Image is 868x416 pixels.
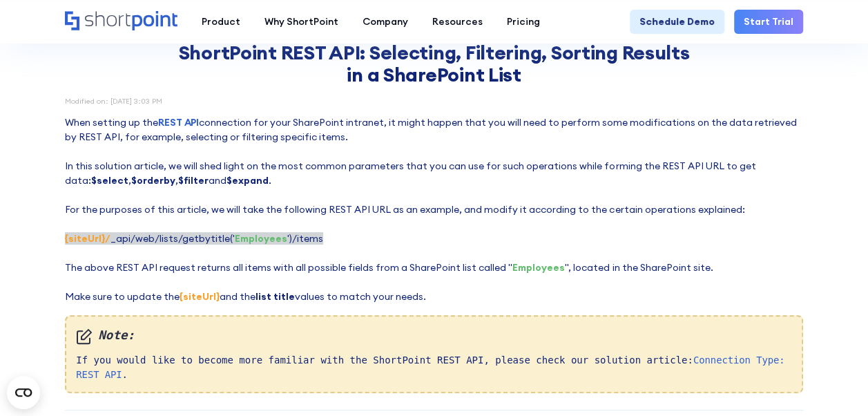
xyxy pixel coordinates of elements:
strong: $select [91,174,128,187]
strong: list title [255,290,295,303]
a: Resources [421,10,495,34]
div: Modified on: [DATE] 3:03 PM [65,97,802,105]
a: Connection Type: REST API [76,354,784,380]
strong: Employees [512,261,565,274]
span: ‍ _api/web/lists/getbytitle(' ')/items [65,232,323,245]
h1: ShortPoint REST API: Selecting, Filtering, Sorting Results in a SharePoint List [175,41,693,86]
a: Schedule Demo [630,10,724,34]
iframe: Chat Widget [799,350,868,416]
em: Note: [76,326,791,344]
a: REST API [158,116,199,129]
strong: {siteUrl}/ [65,232,110,245]
div: Product [202,15,240,29]
strong: $filter [178,174,209,187]
a: Pricing [495,10,552,34]
strong: {siteUrl} [180,290,220,303]
div: Pricing [507,15,540,29]
strong: $orderby [131,174,175,187]
a: Product [190,10,253,34]
a: Why ShortPoint [253,10,351,34]
a: Start Trial [734,10,803,34]
div: Why ShortPoint [264,15,338,29]
button: Open CMP widget [7,376,40,409]
strong: Employees [235,232,287,245]
a: Home [65,11,177,32]
p: When setting up the connection for your SharePoint intranet, it might happen that you will need t... [65,115,802,304]
strong: $expand [226,174,269,187]
div: Company [363,15,408,29]
div: If you would like to become more familiar with the ShortPoint REST API, please check our solution... [65,315,802,393]
div: Resources [432,15,483,29]
a: Company [351,10,421,34]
